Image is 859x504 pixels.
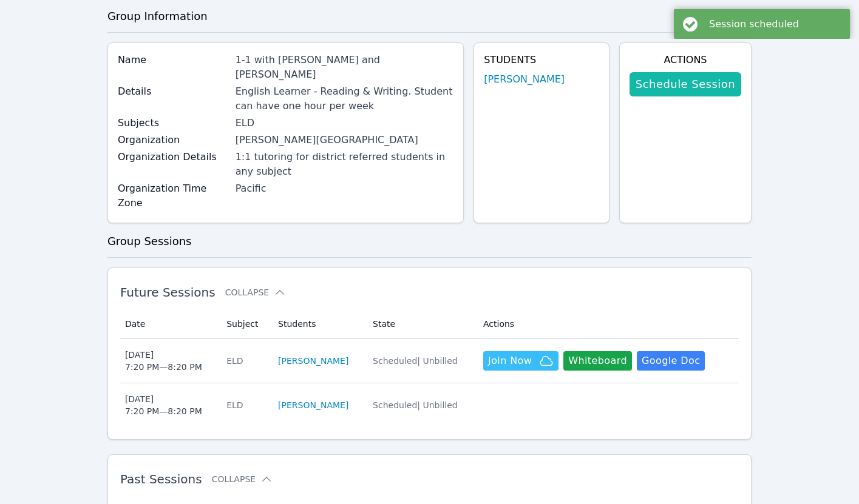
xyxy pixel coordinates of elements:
[118,84,228,99] label: Details
[373,356,458,366] span: Scheduled | Unbilled
[709,18,841,30] div: Session scheduled
[488,354,532,368] span: Join Now
[236,150,454,179] div: 1:1 tutoring for district referred students in any subject
[120,285,216,300] span: Future Sessions
[236,133,454,147] div: [PERSON_NAME][GEOGRAPHIC_DATA]
[118,150,228,164] label: Organization Details
[476,309,739,339] th: Actions
[120,383,739,427] tr: [DATE]7:20 PM—8:20 PMELD[PERSON_NAME]Scheduled| Unbilled
[483,351,559,371] button: Join Now
[484,72,565,87] a: [PERSON_NAME]
[118,116,228,130] label: Subjects
[278,355,348,367] a: [PERSON_NAME]
[125,393,202,417] div: [DATE] 7:20 PM — 8:20 PM
[226,399,263,411] div: ELD
[236,84,454,113] div: English Learner - Reading & Writing. Student can have one hour per week
[630,72,741,96] a: Schedule Session
[225,286,286,298] button: Collapse
[107,233,752,250] h3: Group Sessions
[118,53,228,67] label: Name
[125,349,202,373] div: [DATE] 7:20 PM — 8:20 PM
[212,473,273,485] button: Collapse
[226,355,263,367] div: ELD
[219,309,271,339] th: Subject
[236,53,454,82] div: 1-1 with [PERSON_NAME] and [PERSON_NAME]
[484,53,599,67] h4: Students
[120,339,739,383] tr: [DATE]7:20 PM—8:20 PMELD[PERSON_NAME]Scheduled| UnbilledJoin NowWhiteboardGoogle Doc
[236,181,454,196] div: Pacific
[120,309,219,339] th: Date
[365,309,476,339] th: State
[107,8,752,25] h3: Group Information
[373,400,458,410] span: Scheduled | Unbilled
[236,116,454,130] div: ELD
[563,351,632,371] button: Whiteboard
[278,399,348,411] a: [PERSON_NAME]
[637,351,705,371] a: Google Doc
[120,472,202,486] span: Past Sessions
[118,181,228,210] label: Organization Time Zone
[118,133,228,147] label: Organization
[630,53,741,67] h4: Actions
[271,309,365,339] th: Students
